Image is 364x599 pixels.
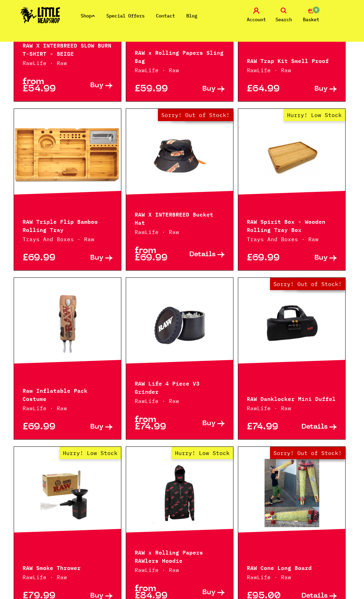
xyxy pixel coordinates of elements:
span: Buy [90,424,104,431]
span: Sorry! Out of Stock! [270,278,345,290]
p: RAW Trap Kit Smell Proof [247,56,337,64]
span: Buy [314,86,328,93]
p: from £74.99 [135,416,180,431]
a: Details [180,247,225,262]
a: Buy [292,86,337,93]
p: RAW Cone Long Board [247,563,337,571]
a: Hurry! Low Stock [14,459,121,527]
img: Little Head Shop Logo [21,7,60,23]
a: Search [272,8,296,24]
span: Hurry! Low Stock [59,447,121,459]
p: RAW x Rolling Papers Sling Bag [135,48,225,64]
span: Hurry! Low Stock [284,109,345,121]
span: Buy [90,255,104,262]
p: RawLife · Raw [247,66,337,74]
p: £59.99 [135,86,180,93]
span: 0 [312,6,320,14]
a: Out of Stock Hurry! Low Stock Sorry! Out of Stock! [238,290,345,358]
a: Buy [68,424,113,431]
p: RawLife · Raw [135,228,225,236]
a: Buy [68,255,113,262]
a: Contact [156,13,175,19]
p: £69.99 [23,424,68,431]
span: Buy [314,255,328,262]
p: RAW x Rolling Papers RAWlers Hoodie [135,548,225,564]
a: Buy [292,255,337,262]
a: Special Offers [106,13,145,19]
p: RAW Triple Flip Bamboo Rolling Tray [23,217,112,233]
p: RAW X INTERBREED Bucket Hat [135,210,225,226]
p: RAW X INTERBREED SLOW BURN T-SHIRT - BEIGE [23,41,112,57]
a: Out of Stock Hurry! Low Stock Sorry! Out of Stock! [126,121,233,189]
a: Details [292,424,337,431]
span: Buy [202,420,216,427]
p: £64.99 [247,86,292,93]
p: Raw Inflatable Pack Costume [23,386,112,402]
p: RawLife · Raw [135,66,225,74]
span: Details [189,251,216,258]
p: RAW Spirit Box - Wooden Rolling Tray Box [247,217,337,233]
p: RawLife · Raw [23,573,112,581]
a: Shop [81,13,95,19]
p: £74.99 [247,424,292,431]
span: Sorry! Out of Stock! [270,447,345,459]
span: Sorry! Out of Stock! [158,109,233,121]
p: £69.99 [247,255,292,262]
p: from £54.99 [23,78,68,93]
a: Buy [180,416,225,431]
p: RAW Danklocker Mini Duffel [247,394,337,402]
span: Buy [202,86,216,93]
p: £69.99 [23,255,68,262]
a: Hurry! Low Stock [238,121,345,189]
p: Trays And Boxes · Raw [247,235,337,243]
a: Blog [186,13,197,19]
p: Trays And Boxes · Raw [23,235,112,243]
a: 0 Basket [299,8,323,24]
span: Buy [202,589,216,596]
a: Buy [180,86,225,93]
p: RawLife · Raw [247,573,337,581]
p: RawLife · Raw [23,59,112,67]
p: RAW Life 4 Piece V3 Grinder [135,379,225,395]
span: Account [247,15,266,24]
a: Hurry! Low Stock [126,459,233,527]
p: RawLife · Raw [23,404,112,412]
span: Details [301,424,328,431]
span: Basket [303,15,319,24]
p: RawLife · Raw [135,397,225,405]
p: RawLife · Raw [135,566,225,574]
p: RAW Smoke Thrower [23,563,112,571]
a: Buy [68,78,113,93]
a: Out of Stock Hurry! Low Stock Sorry! Out of Stock! [238,459,345,527]
p: from £69.99 [135,247,180,262]
p: RawLife · Raw [247,404,337,412]
span: Search [275,15,292,24]
span: Buy [90,82,104,89]
span: Hurry! Low Stock [172,447,233,459]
